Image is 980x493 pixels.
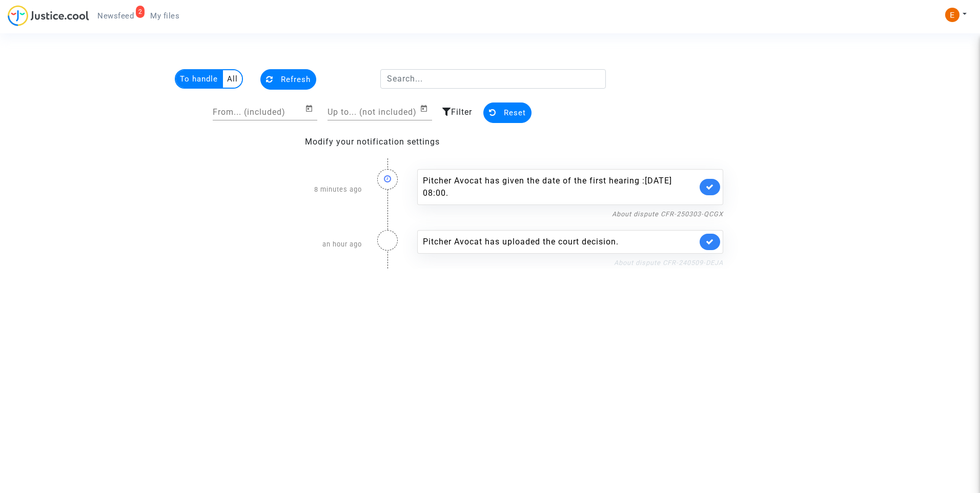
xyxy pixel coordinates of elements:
[945,8,959,22] img: ACg8ocIeiFvHKe4dA5oeRFd_CiCnuxWUEc1A2wYhRJE3TTWt=s96-c
[281,75,311,84] span: Refresh
[614,259,723,266] a: About dispute CFR-240509-DEJA
[223,70,242,88] multi-toggle-item: All
[8,5,89,26] img: jc-logo.svg
[260,69,316,90] button: Refresh
[380,69,606,89] input: Search...
[420,102,432,115] button: Open calendar
[305,102,317,115] button: Open calendar
[89,8,142,24] a: 2Newsfeed
[483,102,532,123] button: Reset
[423,236,697,248] div: Pitcher Avocat has uploaded the court decision.
[142,8,188,24] a: My files
[176,70,223,88] multi-toggle-item: To handle
[249,159,370,220] div: 8 minutes ago
[150,11,179,20] span: My files
[504,108,526,117] span: Reset
[423,175,697,199] div: Pitcher Avocat has given the date of the first hearing :[DATE] 08:00.
[97,11,134,20] span: Newsfeed
[305,137,440,147] a: Modify your notification settings
[451,107,472,117] span: Filter
[136,6,145,18] div: 2
[249,220,370,269] div: an hour ago
[612,210,723,218] a: About dispute CFR-250303-QCGX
